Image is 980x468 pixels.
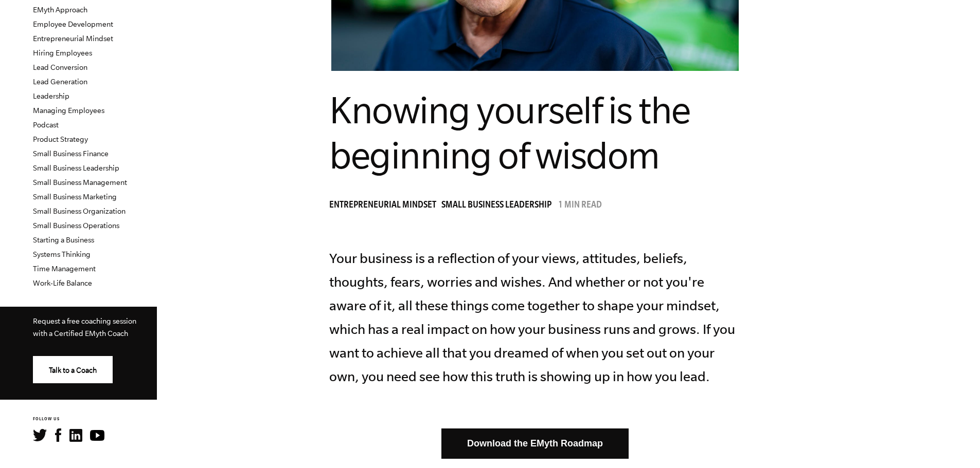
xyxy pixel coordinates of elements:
a: Product Strategy [33,135,88,143]
a: Small Business Organization [33,207,126,215]
a: Work-Life Balance [33,279,92,287]
p: Your business is a reflection of your views, attitudes, beliefs, thoughts, fears, worries and wis... [329,247,741,388]
a: Time Management [33,265,96,273]
img: Twitter [33,429,47,441]
h6: FOLLOW US [33,416,157,423]
a: Podcast [33,121,59,129]
a: Download the EMyth Roadmap [441,428,629,459]
a: Small Business Finance [33,149,109,158]
a: EMyth Approach [33,6,87,14]
a: Lead Generation [33,78,87,86]
img: Facebook [55,428,61,442]
span: Small Business Leadership [441,201,551,211]
img: LinkedIn [69,429,82,442]
a: Systems Thinking [33,250,91,258]
a: Leadership [33,92,69,100]
a: Hiring Employees [33,49,92,57]
a: Small Business Management [33,178,127,186]
a: Entrepreneurial Mindset [329,201,441,211]
span: Knowing yourself is the beginning of wisdom [329,89,690,176]
span: Entrepreneurial Mindset [329,201,436,211]
a: Managing Employees [33,106,104,115]
a: Small Business Marketing [33,193,117,201]
iframe: Chat Widget [929,419,980,468]
p: 1 min read [558,201,602,211]
img: YouTube [90,430,104,441]
a: Small Business Leadership [441,201,557,211]
a: Employee Development [33,20,113,28]
a: Lead Conversion [33,63,87,71]
p: Request a free coaching session with a Certified EMyth Coach [33,315,140,340]
a: Talk to a Coach [33,356,113,383]
span: Talk to a Coach [49,366,97,375]
a: Starting a Business [33,236,94,244]
a: Small Business Leadership [33,164,119,172]
a: Entrepreneurial Mindset [33,34,113,43]
a: Small Business Operations [33,221,119,230]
